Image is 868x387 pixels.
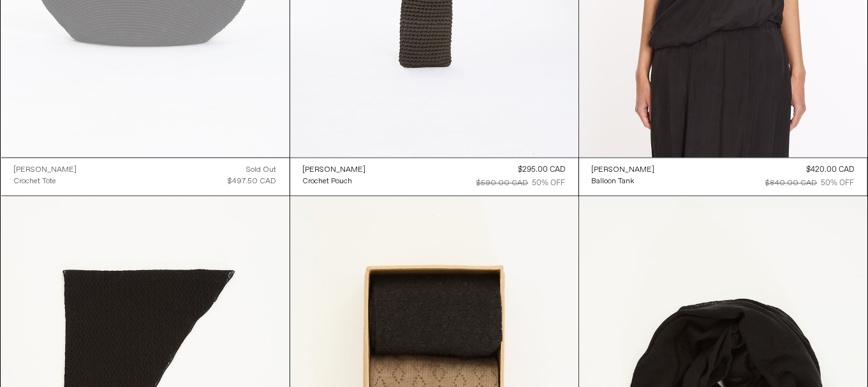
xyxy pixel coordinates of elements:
[766,178,818,189] div: $840.00 CAD
[14,176,57,187] div: Crochet Tote
[14,164,77,176] a: [PERSON_NAME]
[247,164,277,176] div: Sold out
[14,176,77,187] a: Crochet Tote
[303,164,366,176] a: [PERSON_NAME]
[303,176,353,187] div: Crochet Pouch
[533,178,566,189] div: 50% OFF
[592,164,655,176] a: [PERSON_NAME]
[592,165,655,176] div: [PERSON_NAME]
[14,165,77,176] div: [PERSON_NAME]
[807,164,855,176] div: $420.00 CAD
[303,165,366,176] div: [PERSON_NAME]
[477,178,529,189] div: $590.00 CAD
[592,176,655,187] a: Balloon Tank
[228,176,277,187] div: $497.50 CAD
[592,176,635,187] div: Balloon Tank
[303,176,366,187] a: Crochet Pouch
[519,164,566,176] div: $295.00 CAD
[821,178,855,189] div: 50% OFF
